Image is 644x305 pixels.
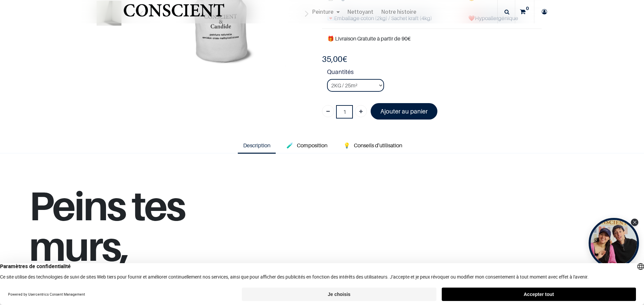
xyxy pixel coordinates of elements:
span: 35,00 [322,54,342,64]
span: Peinture [312,8,333,15]
font: 🎁 Livraison Gratuite à partir de 90€ [327,35,411,42]
div: Open Tolstoy [589,218,639,268]
a: Ajouter [355,105,367,117]
span: 🧪 [286,142,293,149]
strong: Quantités [327,67,542,79]
a: Supprimer [322,105,334,117]
span: Conseils d'utilisation [354,142,402,149]
span: Composition [297,142,327,149]
div: Open Tolstoy widget [589,218,639,268]
span: Notre histoire [381,8,416,15]
h1: Peins tes murs, [29,185,287,275]
b: € [322,54,347,64]
span: Description [243,142,270,149]
div: Close Tolstoy widget [631,219,638,226]
div: Tolstoy bubble widget [589,218,639,268]
font: Ajouter au panier [380,108,428,115]
span: Nettoyant [347,8,373,15]
sup: 0 [524,5,531,12]
iframe: Tidio Chat [609,262,641,293]
span: 💡 [343,142,350,149]
a: Ajouter au panier [371,103,437,120]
